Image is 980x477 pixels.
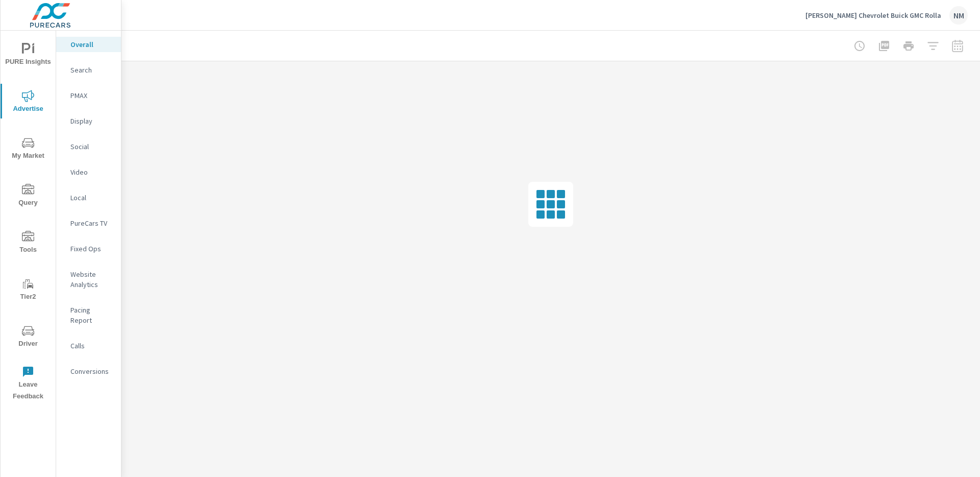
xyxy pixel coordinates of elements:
[70,141,113,152] p: Social
[56,216,121,231] div: PureCars TV
[70,167,113,177] p: Video
[70,218,113,228] p: PureCars TV
[70,341,113,351] p: Calls
[56,62,121,78] div: Search
[56,37,121,52] div: Overall
[70,305,113,325] p: Pacing Report
[56,302,121,328] div: Pacing Report
[70,244,113,254] p: Fixed Ops
[949,6,968,25] div: NM
[56,267,121,292] div: Website Analytics
[4,231,53,256] span: Tools
[4,325,53,350] span: Driver
[56,190,121,205] div: Local
[70,193,113,203] p: Local
[70,65,113,75] p: Search
[4,278,53,303] span: Tier2
[70,269,113,290] p: Website Analytics
[70,116,113,126] p: Display
[70,366,113,376] p: Conversions
[4,90,53,115] span: Advertise
[805,11,941,20] p: [PERSON_NAME] Chevrolet Buick GMC Rolla
[56,338,121,353] div: Calls
[56,241,121,256] div: Fixed Ops
[56,139,121,154] div: Social
[56,88,121,103] div: PMAX
[4,184,53,209] span: Query
[4,366,53,402] span: Leave Feedback
[56,113,121,129] div: Display
[56,164,121,180] div: Video
[70,90,113,101] p: PMAX
[70,39,113,50] p: Overall
[4,137,53,162] span: My Market
[1,31,56,407] div: nav menu
[56,364,121,379] div: Conversions
[4,43,53,68] span: PURE Insights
